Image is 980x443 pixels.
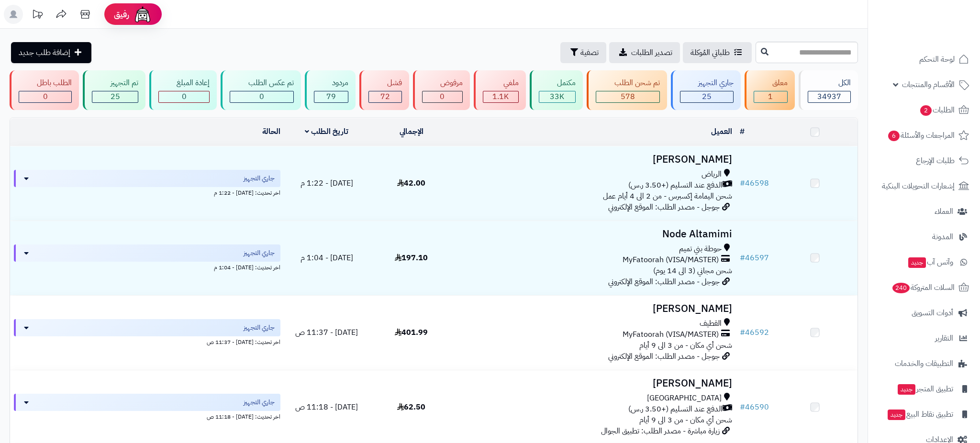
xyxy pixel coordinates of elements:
span: 62.50 [397,401,425,413]
a: #46597 [740,252,769,264]
span: [DATE] - 1:22 م [301,177,353,189]
span: جوجل - مصدر الطلب: الموقع الإلكتروني [608,201,720,213]
span: 42.00 [397,177,425,189]
a: #46598 [740,177,769,189]
a: #46590 [740,401,769,413]
span: MyFatoorah (VISA/MASTER) [623,255,719,266]
span: جاري التجهيز [244,323,275,332]
a: الطلبات2 [874,99,974,122]
a: تحديثات المنصة [25,5,49,26]
span: 34937 [817,91,841,102]
a: الطلب باطل 0 [8,70,81,110]
a: الإجمالي [400,126,423,137]
a: #46592 [740,327,769,338]
div: تم عكس الطلب [230,78,293,89]
a: فشل 72 [357,70,411,110]
a: تم شحن الطلب 578 [585,70,668,110]
span: التطبيقات والخدمات [895,357,953,370]
div: 0 [159,91,209,102]
span: إضافة طلب جديد [19,47,70,58]
a: تصدير الطلبات [609,42,680,63]
button: تصفية [560,42,606,63]
span: رفيق [114,9,129,20]
span: 2 [920,105,932,116]
a: أدوات التسويق [874,301,974,324]
a: إضافة طلب جديد [11,42,91,63]
div: 25 [92,91,137,102]
a: العميل [711,126,732,137]
div: 0 [423,91,462,102]
h3: [PERSON_NAME] [457,303,732,314]
span: تطبيق المتجر [897,382,953,396]
span: # [740,252,745,264]
a: طلبات الإرجاع [874,149,974,172]
a: السلات المتروكة240 [874,276,974,299]
div: اخر تحديث: [DATE] - 11:37 ص [14,336,280,346]
span: [DATE] - 11:37 ص [295,327,358,338]
a: تم عكس الطلب 0 [219,70,302,110]
a: تاريخ الطلب [305,126,348,137]
span: جديد [908,257,926,268]
span: 240 [892,283,910,293]
span: 25 [111,91,120,102]
a: مرفوض 0 [411,70,472,110]
div: ملغي [483,78,518,89]
span: جاري التجهيز [244,398,275,407]
span: شحن أي مكان - من 3 الى 9 أيام [639,414,732,426]
div: 1139 [483,91,518,102]
span: المراجعات والأسئلة [887,129,955,142]
span: 0 [182,91,187,102]
div: 0 [230,91,293,102]
div: اخر تحديث: [DATE] - 11:18 ص [14,411,280,421]
span: جوجل - مصدر الطلب: الموقع الإلكتروني [608,351,720,362]
div: 578 [596,91,659,102]
span: الدفع عند التسليم (+3.50 ر.س) [628,180,723,191]
span: 1.1K [492,91,509,102]
span: المدونة [932,230,953,244]
h3: Node Altamimi [457,229,732,240]
a: التقارير [874,327,974,350]
span: [GEOGRAPHIC_DATA] [647,393,722,404]
a: الحالة [262,126,280,137]
span: 6 [888,131,900,141]
span: # [740,401,745,413]
span: MyFatoorah (VISA/MASTER) [623,329,719,340]
div: اخر تحديث: [DATE] - 1:22 م [14,187,280,197]
div: 79 [314,91,348,102]
a: معلق 1 [743,70,796,110]
h3: [PERSON_NAME] [457,378,732,389]
a: طلباتي المُوكلة [683,42,752,63]
span: طلبات الإرجاع [916,154,955,167]
span: جديد [898,384,915,395]
span: لوحة التحكم [919,53,955,66]
span: 33K [550,91,564,102]
div: تم شحن الطلب [596,78,659,89]
div: معلق [754,78,787,89]
a: إشعارات التحويلات البنكية [874,175,974,198]
span: حوطة بني تميم [679,244,722,255]
span: العملاء [935,205,953,218]
a: ملغي 1.1K [472,70,527,110]
a: مردود 79 [303,70,357,110]
a: التطبيقات والخدمات [874,352,974,375]
div: 72 [369,91,401,102]
span: [DATE] - 11:18 ص [295,401,358,413]
span: الطلبات [919,103,955,117]
a: إعادة المبلغ 0 [147,70,219,110]
div: 33018 [539,91,575,102]
span: وآتس آب [907,255,953,269]
span: الرياض [702,169,722,180]
a: تطبيق المتجرجديد [874,377,974,400]
span: 578 [621,91,635,102]
span: 72 [380,91,390,102]
div: الكل [808,78,851,89]
div: 1 [754,91,787,102]
span: زيارة مباشرة - مصدر الطلب: تطبيق الجوال [601,425,720,437]
div: 0 [19,91,71,102]
a: لوحة التحكم [874,48,974,71]
span: التقارير [935,332,953,345]
a: مكتمل 33K [528,70,585,110]
div: الطلب باطل [19,78,72,89]
span: 25 [702,91,712,102]
span: جاري التجهيز [244,248,275,258]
